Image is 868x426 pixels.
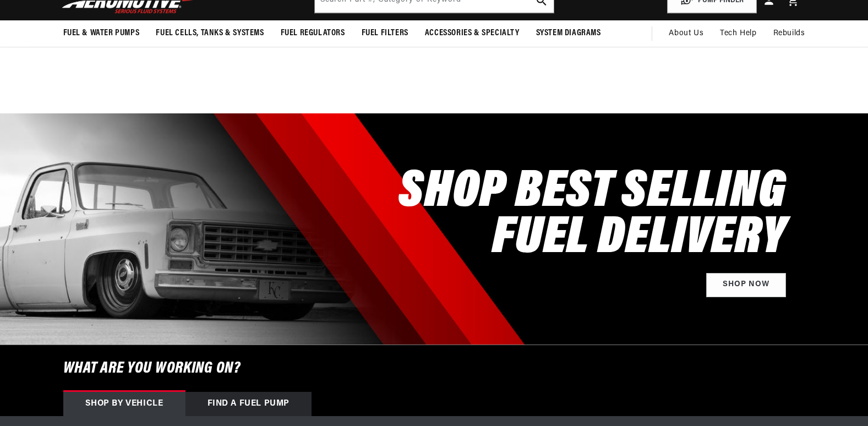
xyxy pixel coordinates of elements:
[353,20,417,46] summary: Fuel Filters
[63,392,185,416] div: Shop by vehicle
[712,20,765,47] summary: Tech Help
[185,392,312,416] div: Find a Fuel Pump
[148,20,272,46] summary: Fuel Cells, Tanks & Systems
[63,28,140,39] span: Fuel & Water Pumps
[36,345,833,392] h6: What are you working on?
[765,20,814,47] summary: Rebuilds
[660,20,712,47] a: About Us
[528,20,609,46] summary: System Diagrams
[425,28,520,39] span: Accessories & Specialty
[362,28,408,39] span: Fuel Filters
[156,28,264,39] span: Fuel Cells, Tanks & Systems
[417,20,528,46] summary: Accessories & Specialty
[706,273,786,298] a: Shop Now
[720,28,756,40] span: Tech Help
[398,170,785,262] h2: SHOP BEST SELLING FUEL DELIVERY
[55,20,148,46] summary: Fuel & Water Pumps
[281,28,345,39] span: Fuel Regulators
[773,28,805,40] span: Rebuilds
[272,20,353,46] summary: Fuel Regulators
[669,29,703,37] span: About Us
[536,28,601,39] span: System Diagrams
